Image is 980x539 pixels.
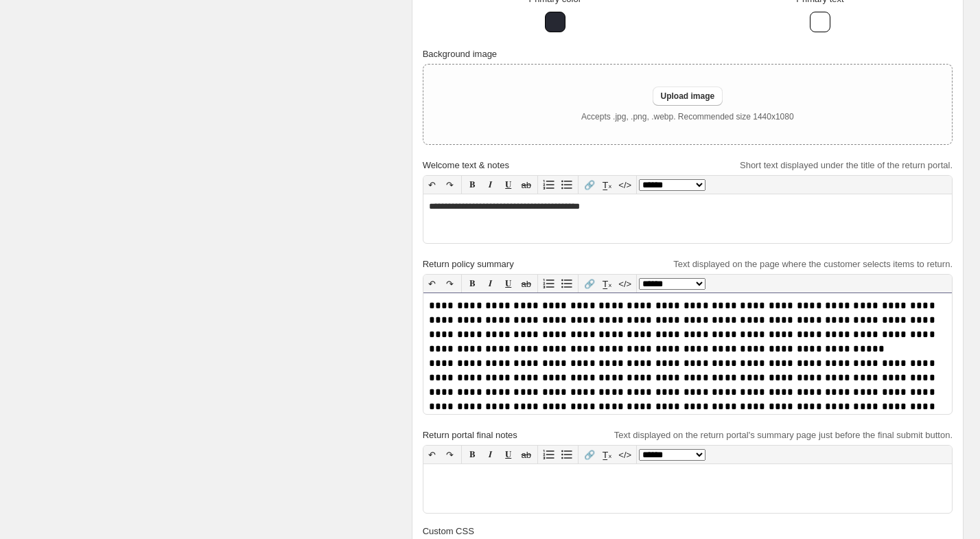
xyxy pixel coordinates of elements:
[505,179,511,190] span: 𝐔
[661,91,715,102] span: Upload image
[598,275,616,293] button: T̲ₓ
[581,111,794,122] p: Accepts .jpg, .png, .webp. Recommended size 1440x1080
[517,275,535,293] button: ab
[598,176,616,194] button: T̲ₓ
[558,446,576,463] button: Bullet list
[581,446,598,463] button: 🔗
[540,446,558,463] button: Numbered list
[540,176,558,194] button: Numbered list
[616,176,634,194] button: </>
[614,430,953,440] span: Text displayed on the return portal's summary page just before the final submit button.
[482,446,500,463] button: 𝑰
[505,278,511,288] span: 𝐔
[500,176,517,194] button: 𝐔
[558,176,576,194] button: Bullet list
[441,446,459,463] button: ↷
[423,160,509,170] span: Welcome text & notes
[616,446,634,463] button: </>
[598,446,616,463] button: T̲ₓ
[482,275,500,293] button: 𝑰
[423,275,441,293] button: ↶
[464,176,482,194] button: 𝐁
[482,176,500,194] button: 𝑰
[423,446,441,463] button: ↶
[423,430,517,440] span: Return portal final notes
[517,446,535,463] button: ab
[423,49,497,59] span: Background image
[581,176,598,194] button: 🔗
[423,259,514,269] span: Return policy summary
[500,446,517,463] button: 𝐔
[464,275,482,293] button: 𝐁
[505,449,511,459] span: 𝐔
[517,176,535,194] button: ab
[616,275,634,293] button: </>
[653,87,723,106] button: Upload image
[521,180,530,190] s: ab
[423,176,441,194] button: ↶
[581,275,598,293] button: 🔗
[441,275,459,293] button: ↷
[673,259,953,269] span: Text displayed on the page where the customer selects items to return.
[464,446,482,463] button: 𝐁
[521,279,530,289] s: ab
[540,275,558,293] button: Numbered list
[521,450,530,460] s: ab
[441,176,459,194] button: ↷
[423,526,474,536] span: Custom CSS
[500,275,517,293] button: 𝐔
[558,275,576,293] button: Bullet list
[740,160,953,170] span: Short text displayed under the title of the return portal.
